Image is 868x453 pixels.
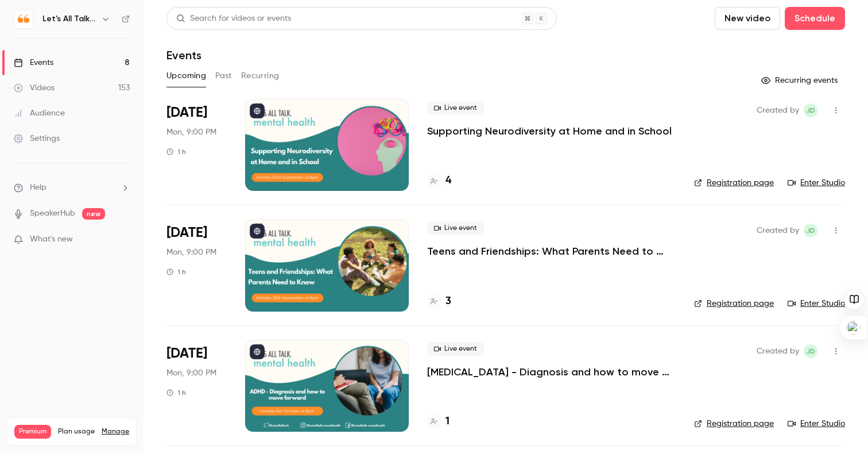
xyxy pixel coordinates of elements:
[166,344,207,363] span: [DATE]
[166,219,227,311] div: Sep 29 Mon, 8:00 PM (Europe/London)
[804,103,817,117] span: Jenni Dunn
[166,103,207,122] span: [DATE]
[116,235,130,245] iframe: Noticeable Trigger
[14,425,51,439] span: Premium
[788,177,845,189] a: Enter Studio
[804,224,817,237] span: Jenni Dunn
[427,221,484,235] span: Live event
[166,99,227,191] div: Sep 22 Mon, 8:00 PM (Europe/London)
[166,247,216,258] span: Mon, 9:00 PM
[166,48,201,62] h1: Events
[785,7,845,30] button: Schedule
[166,147,186,156] div: 1 h
[427,101,484,115] span: Live event
[806,224,815,237] span: JD
[166,388,186,397] div: 1 h
[694,177,774,189] a: Registration page
[166,126,216,138] span: Mon, 9:00 PM
[804,344,817,358] span: Jenni Dunn
[166,67,206,85] button: Upcoming
[30,182,46,194] span: Help
[166,367,216,379] span: Mon, 9:00 PM
[427,124,672,138] a: Supporting Neurodiversity at Home and in School
[42,13,96,25] h6: Let's All Talk Mental Health
[757,103,799,117] span: Created by
[82,208,105,220] span: new
[427,294,451,309] a: 3
[427,173,451,189] a: 4
[715,7,780,30] button: New video
[215,67,232,85] button: Past
[445,294,451,309] h4: 3
[14,57,53,68] div: Events
[30,233,73,245] span: What's new
[806,103,815,117] span: JD
[14,133,60,144] div: Settings
[788,298,845,309] a: Enter Studio
[58,427,95,436] span: Plan usage
[166,340,227,432] div: Oct 6 Mon, 8:00 PM (Europe/London)
[102,427,129,436] a: Manage
[756,71,845,90] button: Recurring events
[176,13,291,25] div: Search for videos or events
[241,67,280,85] button: Recurring
[788,418,845,429] a: Enter Studio
[30,208,75,220] a: SpeakerHub
[14,108,65,119] div: Audience
[694,418,774,429] a: Registration page
[806,344,815,358] span: JD
[14,10,33,28] img: Let's All Talk Mental Health
[757,344,799,358] span: Created by
[757,224,799,237] span: Created by
[427,342,484,356] span: Live event
[445,414,449,429] h4: 1
[694,298,774,309] a: Registration page
[14,182,130,194] li: help-dropdown-opener
[427,244,676,258] a: Teens and Friendships: What Parents Need to Know
[445,173,451,189] h4: 4
[166,224,207,242] span: [DATE]
[427,414,449,429] a: 1
[427,365,676,379] a: [MEDICAL_DATA] - Diagnosis and how to move forward
[166,267,186,277] div: 1 h
[14,82,55,94] div: Videos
